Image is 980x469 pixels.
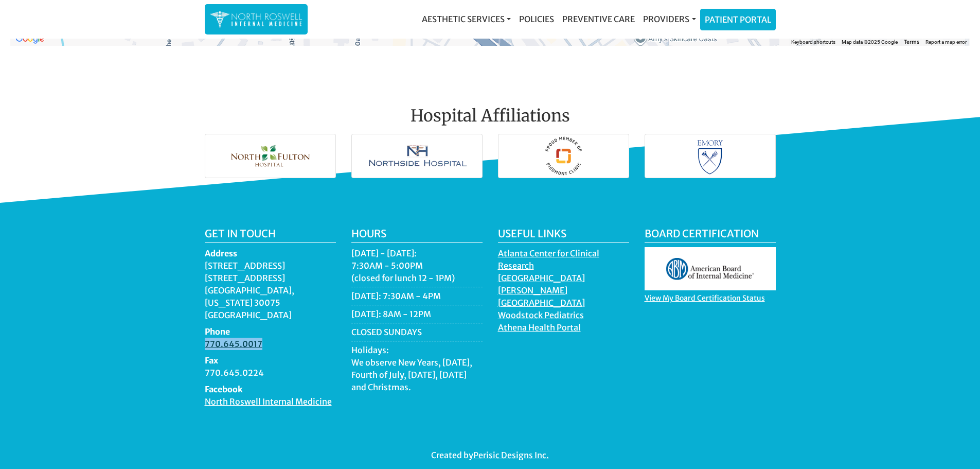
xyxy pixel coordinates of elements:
button: Keyboard shortcuts [791,39,835,46]
span: Map data ©2025 Google [842,39,898,45]
a: Providers [639,9,700,29]
p: Created by [205,449,776,461]
a: North Roswell Internal Medicine [205,396,332,409]
a: View My Board Certification Status [645,293,765,305]
dd: 770.645.0224 [205,367,336,379]
h5: Get in touch [205,228,336,243]
li: [DATE]: 8AM - 12PM [351,308,483,323]
h5: Board Certification [645,228,776,243]
h2: Hospital Affiliations [205,81,776,130]
img: North Fulton Hospital [205,134,335,178]
a: [GEOGRAPHIC_DATA] [498,298,585,310]
a: Aesthetic Services [418,9,515,29]
h5: Hours [351,228,483,243]
h5: Useful Links [498,228,629,243]
a: [GEOGRAPHIC_DATA][PERSON_NAME] [498,273,585,298]
dt: Facebook [205,383,336,395]
li: CLOSED SUNDAYS [351,326,483,341]
li: [DATE] - [DATE]: 7:30AM - 5:00PM (closed for lunch 12 - 1PM) [351,247,483,287]
img: North Roswell Internal Medicine [210,9,302,29]
dt: Fax [205,354,336,367]
a: Open this area in Google Maps (opens a new window) [13,32,47,46]
a: Athena Health Portal [498,322,581,335]
li: [DATE]: 7:30AM - 4PM [351,290,483,305]
a: Woodstock Pediatrics [498,310,584,323]
a: Perisic Designs Inc. [473,450,549,463]
dt: Phone [205,325,336,338]
a: Terms (opens in new tab) [904,39,919,45]
a: Preventive Care [558,9,639,29]
a: Report a map error [925,39,967,45]
img: aboim_logo.gif [645,247,776,290]
img: Emory Hospital [645,134,775,178]
a: Atlanta Center for Clinical Research [498,248,599,273]
li: Holidays: We observe New Years, [DATE], Fourth of July, [DATE], [DATE] and Christmas. [351,344,483,396]
a: Patient Portal [701,9,775,30]
a: Policies [515,9,558,29]
img: Piedmont Hospital [498,134,629,178]
img: Google [13,32,47,46]
dt: Address [205,247,336,259]
a: 770.645.0017 [205,339,262,352]
img: Northside Hospital [352,134,482,178]
dd: [STREET_ADDRESS] [STREET_ADDRESS] [GEOGRAPHIC_DATA], [US_STATE] 30075 [GEOGRAPHIC_DATA] [205,259,336,321]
